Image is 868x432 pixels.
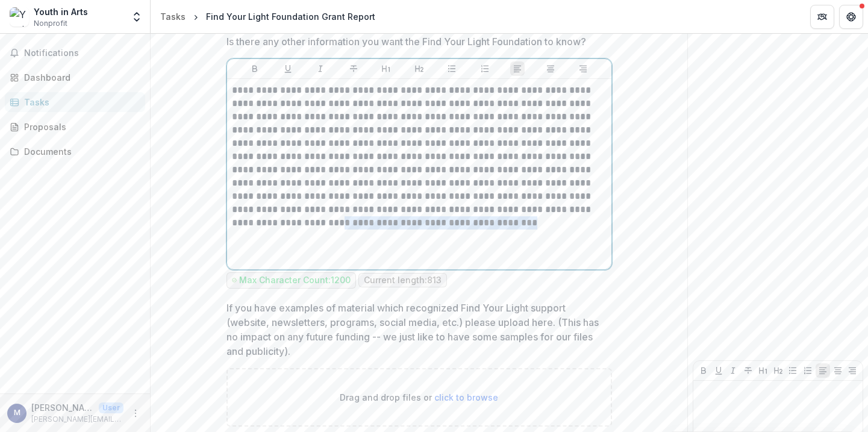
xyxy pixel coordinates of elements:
a: Tasks [155,8,190,25]
button: Align Left [816,363,830,378]
p: [PERSON_NAME][EMAIL_ADDRESS][DOMAIN_NAME] [31,401,94,414]
span: Notifications [24,48,140,58]
button: Italicize [313,61,328,76]
p: User [99,402,123,413]
button: Heading 2 [771,363,785,378]
div: Tasks [160,10,186,23]
button: Align Right [845,363,860,378]
button: Heading 1 [379,61,393,76]
p: Is there any other information you want the Find Your Light Foundation to know? [226,34,586,49]
button: Align Left [510,61,525,76]
nav: breadcrumb [155,8,380,25]
button: Underline [711,363,726,378]
div: Dashboard [24,71,136,84]
a: Dashboard [5,67,145,87]
button: Heading 2 [412,61,426,76]
button: Align Center [543,61,558,76]
button: Open entity switcher [128,5,145,29]
p: Max Character Count: 1200 [239,275,351,286]
button: Get Help [839,5,863,29]
button: Ordered List [478,61,492,76]
button: Align Right [576,61,590,76]
p: [PERSON_NAME][EMAIL_ADDRESS][DOMAIN_NAME] [31,414,123,425]
div: Proposals [24,121,136,133]
button: Italicize [726,363,740,378]
button: Ordered List [801,363,815,378]
a: Tasks [5,92,145,112]
button: Bullet List [445,61,459,76]
button: Strike [741,363,755,378]
img: Youth in Arts [10,7,29,27]
p: Drag and drop files or [340,391,498,404]
button: Notifications [5,43,145,63]
span: Nonprofit [34,18,67,29]
div: Find Your Light Foundation Grant Report [206,10,375,23]
p: If you have examples of material which recognized Find Your Light support (website, newsletters, ... [226,301,605,358]
div: Youth in Arts [34,5,88,18]
div: morgan@youthinarts.org [14,409,20,417]
button: Heading 1 [756,363,770,378]
button: Strike [346,61,361,76]
button: Align Center [831,363,845,378]
span: click to browse [434,392,498,402]
div: Documents [24,145,136,158]
button: Partners [810,5,834,29]
button: Bold [696,363,711,378]
a: Proposals [5,117,145,137]
p: Current length: 813 [364,275,442,286]
button: Bold [248,61,262,76]
button: More [128,406,143,421]
button: Underline [281,61,295,76]
button: Bullet List [785,363,800,378]
div: Tasks [24,96,136,108]
a: Documents [5,142,145,161]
